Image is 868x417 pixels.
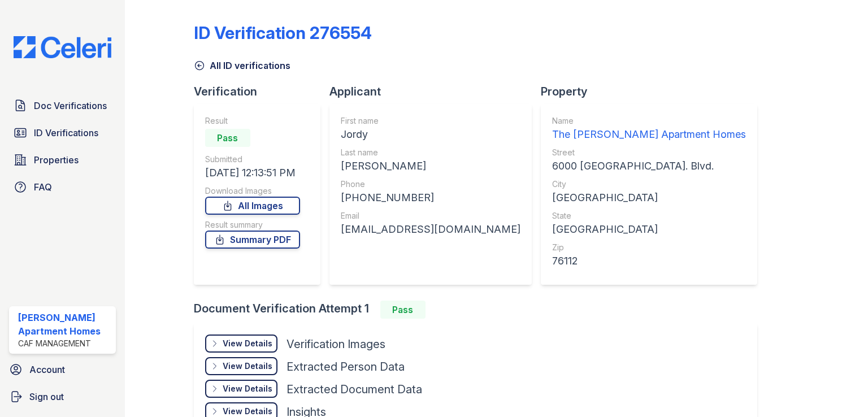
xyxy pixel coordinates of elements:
div: Submitted [205,154,300,165]
div: CAF Management [18,338,111,349]
div: Street [552,147,746,158]
span: Sign out [29,390,64,403]
div: 6000 [GEOGRAPHIC_DATA]. Blvd. [552,158,746,174]
a: FAQ [9,176,116,198]
div: View Details [223,383,272,394]
span: FAQ [34,180,52,194]
div: [PERSON_NAME] [341,158,520,174]
div: View Details [223,406,272,417]
div: The [PERSON_NAME] Apartment Homes [552,127,746,142]
div: View Details [223,360,272,372]
div: City [552,179,746,190]
div: [EMAIL_ADDRESS][DOMAIN_NAME] [341,221,520,237]
div: Jordy [341,127,520,142]
div: Email [341,210,520,221]
div: Pass [380,301,426,319]
div: Extracted Person Data [287,359,405,375]
div: [PERSON_NAME] Apartment Homes [18,311,111,338]
div: [PHONE_NUMBER] [341,190,520,206]
div: [GEOGRAPHIC_DATA] [552,190,746,206]
div: [GEOGRAPHIC_DATA] [552,221,746,237]
div: ID Verification 276554 [194,23,372,43]
span: Properties [34,153,79,167]
a: ID Verifications [9,121,116,144]
a: All ID verifications [194,59,290,72]
div: Document Verification Attempt 1 [194,301,766,319]
div: Applicant [329,84,541,99]
div: 76112 [552,253,746,269]
div: Verification Images [287,336,385,352]
a: All Images [205,197,300,215]
div: Pass [205,129,250,147]
a: Doc Verifications [9,94,116,117]
div: Last name [341,147,520,158]
div: View Details [223,338,272,349]
a: Summary PDF [205,231,300,249]
a: Name The [PERSON_NAME] Apartment Homes [552,115,746,142]
a: Account [5,358,120,381]
div: State [552,210,746,221]
div: Result summary [205,219,300,231]
div: Extracted Document Data [287,381,422,397]
div: Phone [341,179,520,190]
div: Result [205,115,300,127]
div: Name [552,115,746,127]
div: Verification [194,84,329,99]
a: Properties [9,149,116,171]
img: CE_Logo_Blue-a8612792a0a2168367f1c8372b55b34899dd931a85d93a1a3d3e32e68fde9ad4.png [5,36,120,58]
span: ID Verifications [34,126,98,140]
span: Doc Verifications [34,99,107,112]
div: First name [341,115,520,127]
div: Zip [552,242,746,253]
span: Account [29,363,65,376]
div: Download Images [205,185,300,197]
div: [DATE] 12:13:51 PM [205,165,300,181]
div: Property [541,84,766,99]
a: Sign out [5,385,120,408]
